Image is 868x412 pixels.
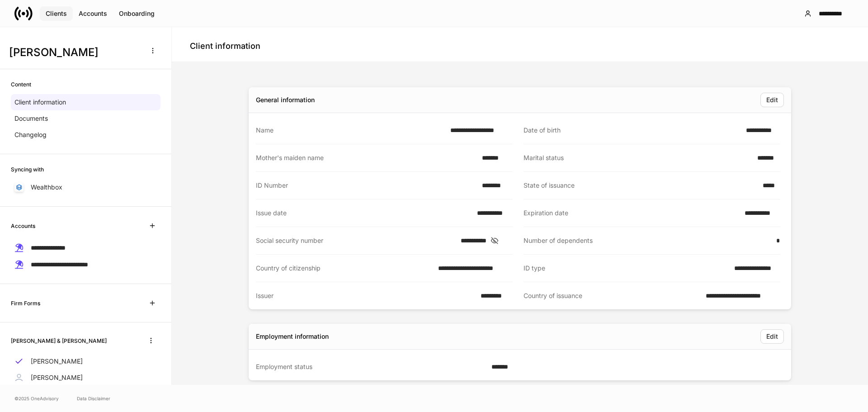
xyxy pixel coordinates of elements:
a: Client information [11,94,160,110]
p: Client information [14,98,66,107]
div: Employment information [256,332,329,341]
button: Edit [760,329,784,344]
div: ID Number [256,181,476,190]
a: Changelog [11,127,160,143]
a: Wealthbox [11,179,160,195]
div: Issue date [256,208,472,218]
div: Edit [766,97,778,103]
button: Accounts [73,6,113,21]
span: © 2025 OneAdvisory [14,395,59,402]
div: Country of citizenship [256,264,433,273]
div: Date of birth [524,126,741,135]
div: Onboarding [119,10,155,17]
button: Onboarding [113,6,160,21]
button: Edit [760,93,784,107]
a: Documents [11,110,160,127]
div: Mother's maiden name [256,153,476,162]
h6: Firm Forms [11,299,40,308]
div: Marital status [524,153,752,162]
div: Country of issuance [524,291,700,300]
div: Issuer [256,291,475,300]
div: ID type [524,264,729,273]
h6: Content [11,80,31,89]
h6: Accounts [11,222,35,230]
h4: Client information [190,41,260,52]
div: Number of dependents [524,236,771,245]
a: [PERSON_NAME] [11,369,160,386]
p: [PERSON_NAME] [31,373,83,382]
p: Changelog [14,130,47,139]
div: Expiration date [524,208,739,218]
div: State of issuance [524,181,757,190]
a: [PERSON_NAME] [11,353,160,369]
div: Social security number [256,236,455,245]
div: Accounts [79,10,107,17]
h6: [PERSON_NAME] & [PERSON_NAME] [11,336,107,345]
div: Name [256,126,445,135]
div: General information [256,95,315,104]
h3: [PERSON_NAME] [9,45,140,60]
a: Data Disclaimer [77,395,110,402]
p: [PERSON_NAME] [31,357,83,366]
button: Clients [40,6,73,21]
h6: Syncing with [11,165,44,174]
div: Employment status [256,362,486,371]
div: Edit [766,333,778,340]
p: Wealthbox [31,183,62,192]
p: Documents [14,114,48,123]
div: Clients [46,10,67,17]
